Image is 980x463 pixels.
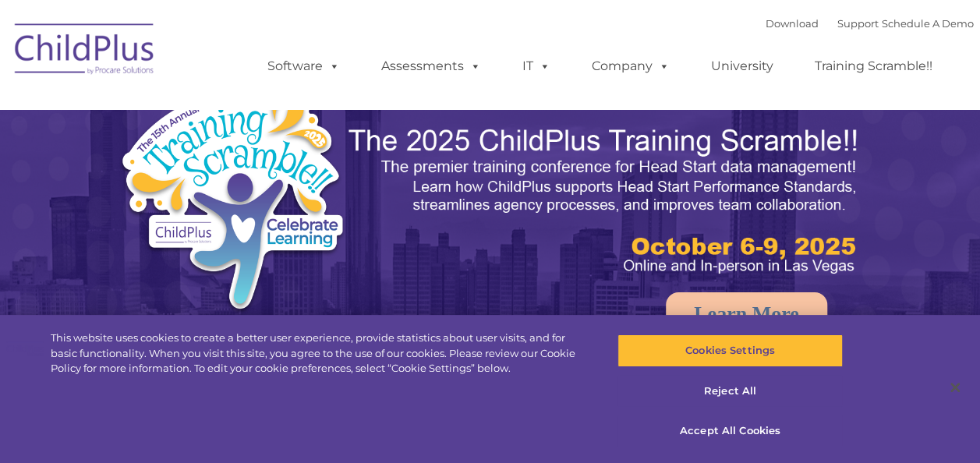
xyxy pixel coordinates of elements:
a: Support [837,17,879,30]
a: Company [576,51,685,82]
span: Phone number [217,167,283,178]
a: Assessments [366,51,497,82]
button: Reject All [617,375,843,408]
button: Accept All Cookies [617,415,843,447]
a: Download [766,17,819,30]
a: IT [507,51,566,82]
button: Close [938,370,972,405]
a: Software [252,51,356,82]
a: Learn More [666,292,827,336]
a: Training Scramble!! [799,51,948,82]
font: | [766,17,974,30]
button: Cookies Settings [617,334,843,367]
a: Schedule A Demo [882,17,974,30]
a: University [695,51,789,82]
span: Last name [217,103,264,115]
div: This website uses cookies to create a better user experience, provide statistics about user visit... [51,330,588,376]
img: ChildPlus by Procare Solutions [7,12,163,90]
